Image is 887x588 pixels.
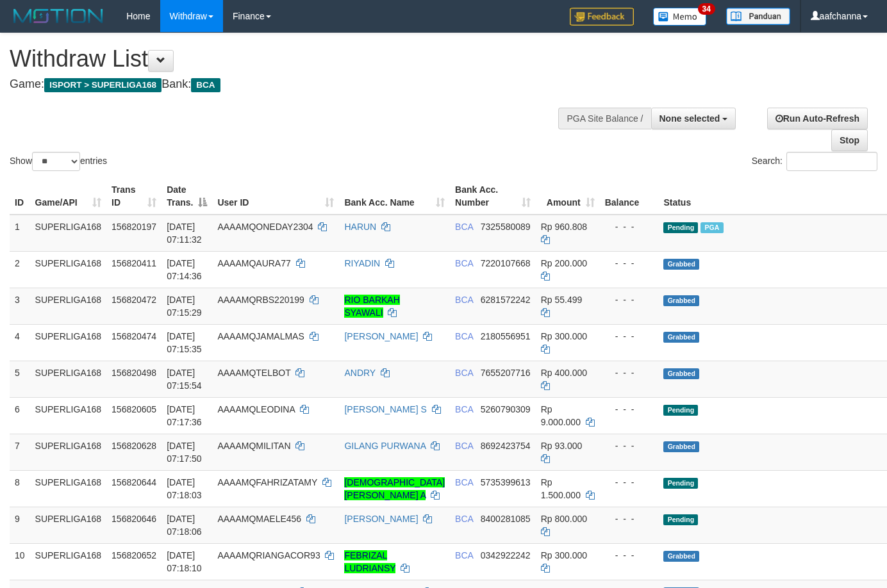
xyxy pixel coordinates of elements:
[30,324,107,361] td: SUPERLIGA168
[663,551,699,562] span: Grabbed
[450,178,536,215] th: Bank Acc. Number: activate to sort column ascending
[112,477,156,487] span: 156820644
[30,361,107,397] td: SUPERLIGA168
[786,152,877,171] input: Search:
[344,550,395,573] a: FEBRIZAL LUDRIANSY
[541,222,587,232] span: Rp 960.808
[167,331,202,354] span: [DATE] 07:15:35
[752,152,877,171] label: Search:
[653,8,707,26] img: Button%20Memo.svg
[455,258,473,268] span: BCA
[455,368,473,378] span: BCA
[726,8,790,25] img: panduan.png
[605,476,654,489] div: - - -
[112,258,156,268] span: 156820411
[455,331,473,341] span: BCA
[605,549,654,562] div: - - -
[10,6,107,26] img: MOTION_logo.png
[191,78,220,92] span: BCA
[700,222,723,233] span: Marked by aafnonsreyleab
[30,507,107,543] td: SUPERLIGA168
[212,178,339,215] th: User ID: activate to sort column ascending
[541,404,581,427] span: Rp 9.000.000
[541,258,587,268] span: Rp 200.000
[455,514,473,524] span: BCA
[167,514,202,537] span: [DATE] 07:18:06
[10,397,30,434] td: 6
[112,331,156,341] span: 156820474
[106,178,162,215] th: Trans ID: activate to sort column ascending
[541,550,587,560] span: Rp 300.000
[455,404,473,414] span: BCA
[30,178,107,215] th: Game/API: activate to sort column ascending
[541,295,583,305] span: Rp 55.499
[10,434,30,470] td: 7
[659,113,720,124] span: None selected
[217,514,301,524] span: AAAAMQMAELE456
[344,404,426,414] a: [PERSON_NAME] S
[167,404,202,427] span: [DATE] 07:17:36
[663,441,699,452] span: Grabbed
[481,368,531,378] span: Copy 7655207716 to clipboard
[10,470,30,507] td: 8
[831,129,868,151] a: Stop
[481,477,531,487] span: Copy 5735399613 to clipboard
[112,441,156,451] span: 156820628
[536,178,600,215] th: Amount: activate to sort column ascending
[605,403,654,416] div: - - -
[663,259,699,270] span: Grabbed
[541,331,587,341] span: Rp 300.000
[541,441,583,451] span: Rp 93.000
[541,477,581,500] span: Rp 1.500.000
[167,295,202,318] span: [DATE] 07:15:29
[30,397,107,434] td: SUPERLIGA168
[10,178,30,215] th: ID
[600,178,659,215] th: Balance
[44,78,162,92] span: ISPORT > SUPERLIGA168
[10,361,30,397] td: 5
[217,477,317,487] span: AAAAMQFAHRIZATAMY
[651,108,736,129] button: None selected
[167,258,202,281] span: [DATE] 07:14:36
[217,404,295,414] span: AAAAMQLEODINA
[167,441,202,464] span: [DATE] 07:17:50
[663,478,698,489] span: Pending
[663,405,698,416] span: Pending
[112,222,156,232] span: 156820197
[663,514,698,525] span: Pending
[481,295,531,305] span: Copy 6281572242 to clipboard
[10,288,30,324] td: 3
[455,222,473,232] span: BCA
[10,46,579,72] h1: Withdraw List
[217,550,320,560] span: AAAAMQRIANGACOR93
[339,178,450,215] th: Bank Acc. Name: activate to sort column ascending
[767,108,868,129] a: Run Auto-Refresh
[344,258,380,268] a: RIYADIN
[605,293,654,306] div: - - -
[570,8,634,26] img: Feedback.jpg
[30,470,107,507] td: SUPERLIGA168
[558,108,651,129] div: PGA Site Balance /
[605,330,654,343] div: - - -
[481,550,531,560] span: Copy 0342922242 to clipboard
[698,3,715,15] span: 34
[455,477,473,487] span: BCA
[167,477,202,500] span: [DATE] 07:18:03
[344,295,399,318] a: RIO BARKAH SYAWALI
[112,368,156,378] span: 156820498
[481,404,531,414] span: Copy 5260790309 to clipboard
[344,222,376,232] a: HARUN
[112,514,156,524] span: 156820646
[30,215,107,252] td: SUPERLIGA168
[481,222,531,232] span: Copy 7325580089 to clipboard
[217,222,313,232] span: AAAAMQONEDAY2304
[481,331,531,341] span: Copy 2180556951 to clipboard
[663,222,698,233] span: Pending
[455,550,473,560] span: BCA
[167,222,202,245] span: [DATE] 07:11:32
[112,295,156,305] span: 156820472
[344,477,445,500] a: [DEMOGRAPHIC_DATA][PERSON_NAME] A
[30,543,107,580] td: SUPERLIGA168
[217,295,304,305] span: AAAAMQRBS220199
[10,507,30,543] td: 9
